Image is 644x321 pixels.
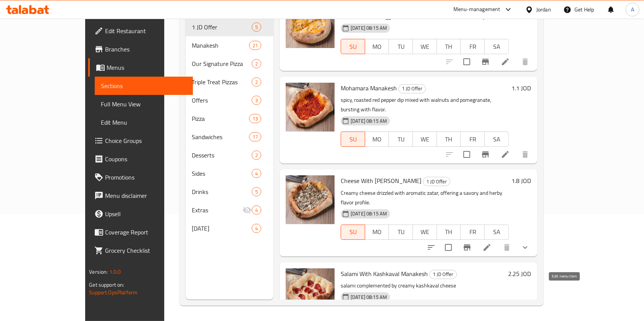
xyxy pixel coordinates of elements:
span: 2 [252,79,261,86]
button: TH [437,225,461,240]
a: Menus [88,58,193,77]
button: FR [460,132,485,147]
span: TH [440,226,458,238]
span: [DATE] 08:15 AM [348,294,390,301]
div: items [252,169,261,178]
div: 1 JD Offer [429,270,457,279]
div: Sandwiches17 [186,128,273,146]
span: SU [344,41,362,52]
a: Choice Groups [88,132,193,150]
button: TU [388,39,413,54]
span: 17 [249,133,261,141]
span: [DATE] 08:15 AM [348,24,390,32]
p: salami complemented by creamy kashkaval cheese [341,281,505,291]
button: TH [437,39,461,54]
div: items [252,59,261,68]
button: delete [498,238,516,257]
a: Full Menu View [95,95,193,113]
span: Sandwiches [192,132,249,141]
div: Drinks [192,187,252,196]
div: items [252,187,261,196]
img: Mohamara Manakesh [286,83,335,132]
a: Edit menu item [501,150,510,159]
span: Sides [192,169,252,178]
div: items [249,132,261,141]
span: 1 JD Offer [430,270,456,279]
span: SU [344,226,362,238]
a: Branches [88,40,193,58]
span: FR [464,41,482,52]
span: WE [416,226,434,238]
a: Edit menu item [501,57,510,66]
span: SA [488,134,506,145]
span: Triple Treat Pizzas [192,77,252,87]
div: Triple Treat Pizzas2 [186,73,273,91]
span: Salami With Kashkaval Manakesh [341,268,428,279]
button: SU [341,132,365,147]
span: Get support on: [89,280,124,290]
span: A [631,5,634,14]
span: 1 JD Offer [192,22,252,32]
span: [DATE] 08:15 AM [348,117,390,125]
span: 4 [252,170,261,177]
button: SU [341,39,365,54]
a: Coverage Report [88,223,193,241]
span: Sections [101,81,187,90]
span: 13 [249,115,261,122]
span: Offers [192,96,252,105]
span: Our Signature Pizza [192,59,252,68]
button: TH [437,132,461,147]
div: items [249,41,261,50]
div: Drinks5 [186,183,273,201]
span: Edit Menu [101,118,187,127]
span: MO [368,226,386,238]
span: 5 [252,188,261,196]
span: [DATE] [192,224,252,233]
h6: 2.25 JOD [508,268,531,279]
div: Extras4 [186,201,273,219]
span: Extras [192,205,243,215]
span: TU [392,226,410,238]
span: Cheese With [PERSON_NAME] [341,175,421,186]
button: TU [388,225,413,240]
button: SA [484,39,509,54]
span: SA [488,41,506,52]
button: sort-choices [422,238,440,257]
button: WE [413,132,437,147]
span: SU [344,134,362,145]
span: FR [464,134,482,145]
span: [DATE] 08:15 AM [348,210,390,217]
span: 2 [252,152,261,159]
button: Branch-specific-item [458,238,476,257]
div: items [252,205,261,215]
a: Coupons [88,150,193,168]
button: SU [341,225,365,240]
span: Choice Groups [105,136,187,145]
div: items [252,224,261,233]
span: 1.0.0 [109,267,121,277]
div: 1 JD Offer5 [186,18,273,36]
div: Menu-management [453,5,500,14]
span: Upsell [105,209,187,218]
span: Grocery Checklist [105,246,187,255]
span: Select to update [459,54,475,70]
span: WE [416,41,434,52]
div: Offers3 [186,91,273,109]
button: WE [413,39,437,54]
div: 1 JD Offer [423,177,450,186]
p: Creamy cheese drizzled with aromatic zatar, offering a savory and herby flavor profile. [341,188,509,207]
span: Menus [107,63,187,72]
div: Ramadan [192,224,252,233]
span: Manakesh [192,41,249,50]
div: items [252,96,261,105]
a: Edit Menu [95,113,193,132]
span: Full Menu View [101,100,187,109]
span: 2 [252,60,261,67]
span: 21 [249,42,261,49]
